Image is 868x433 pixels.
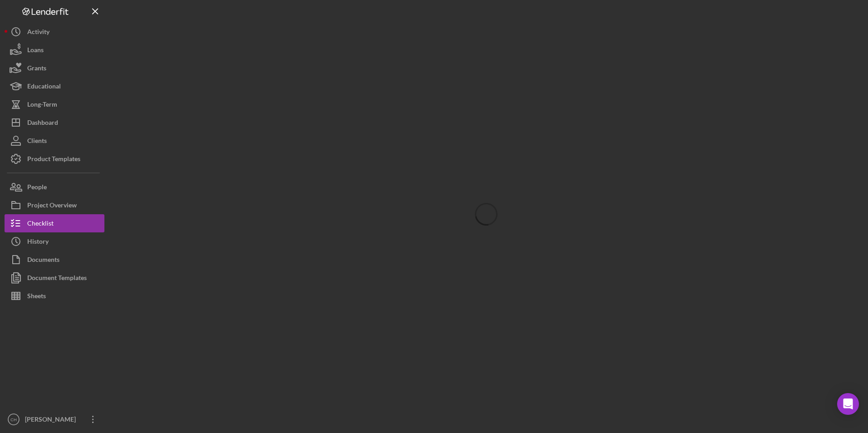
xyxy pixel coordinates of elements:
button: Long-Term [5,95,104,113]
div: Document Templates [27,269,87,289]
button: Grants [5,59,104,77]
div: History [27,232,49,253]
button: Activity [5,23,104,41]
button: Dashboard [5,113,104,132]
div: Project Overview [27,196,77,216]
div: [PERSON_NAME] [23,410,82,431]
div: Documents [27,251,59,271]
div: Checklist [27,214,54,235]
div: People [27,178,47,198]
div: Dashboard [27,113,58,134]
div: Educational [27,77,61,98]
div: Long-Term [27,95,57,116]
button: People [5,178,104,196]
button: Documents [5,251,104,269]
text: CH [10,417,17,422]
button: History [5,232,104,251]
div: Sheets [27,287,46,307]
button: Loans [5,41,104,59]
button: Clients [5,132,104,150]
div: Clients [27,132,47,152]
div: Activity [27,23,49,43]
button: Sheets [5,287,104,305]
button: CH[PERSON_NAME] [5,410,104,428]
div: Open Intercom Messenger [837,393,859,415]
button: Product Templates [5,150,104,168]
div: Grants [27,59,46,79]
div: Product Templates [27,150,80,170]
button: Educational [5,77,104,95]
button: Project Overview [5,196,104,214]
button: Checklist [5,214,104,232]
button: Document Templates [5,269,104,287]
div: Loans [27,41,44,61]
